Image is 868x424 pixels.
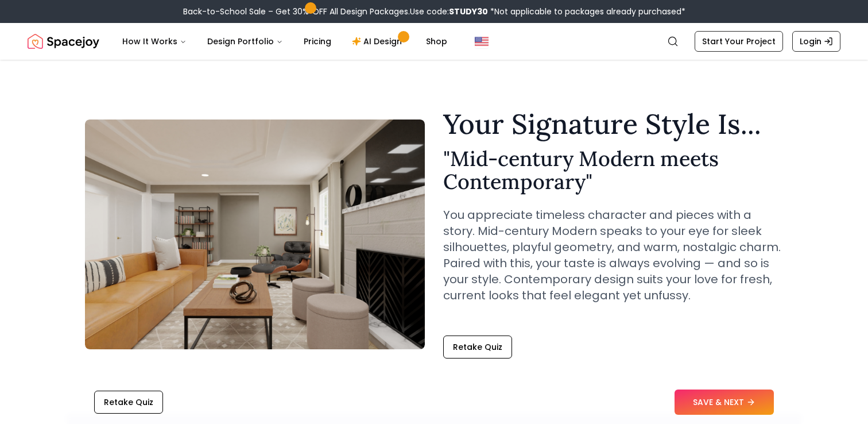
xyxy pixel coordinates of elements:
[695,31,783,52] a: Start Your Project
[343,30,414,53] a: AI Design
[198,30,292,53] button: Design Portfolio
[410,6,488,17] span: Use code:
[443,207,783,303] p: You appreciate timeless character and pieces with a story. Mid-century Modern speaks to your eye ...
[443,336,512,359] button: Retake Quiz
[294,30,340,53] a: Pricing
[443,110,783,138] h1: Your Signature Style Is...
[28,23,840,60] nav: Global
[675,390,774,415] button: SAVE & NEXT
[792,31,840,52] a: Login
[417,30,456,53] a: Shop
[28,30,99,53] img: Spacejoy Logo
[113,30,456,53] nav: Main
[113,30,196,53] button: How It Works
[449,6,488,17] b: STUDY30
[183,6,685,17] div: Back-to-School Sale – Get 30% OFF All Design Packages.
[475,34,489,48] img: United States
[85,120,425,349] img: Mid-century Modern meets Contemporary Style Example
[443,147,783,193] h2: " Mid-century Modern meets Contemporary "
[488,6,685,17] span: *Not applicable to packages already purchased*
[28,30,99,53] a: Spacejoy
[94,391,163,414] button: Retake Quiz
